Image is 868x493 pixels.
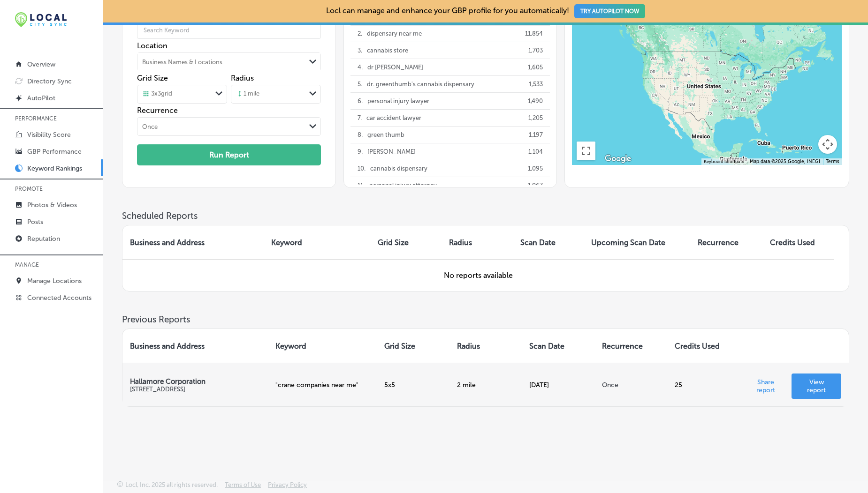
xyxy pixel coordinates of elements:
[130,377,260,386] p: Hallamore Corporation
[358,143,363,160] p: 9 .
[236,90,259,98] div: 1 mile
[137,17,321,43] input: Search Keyword
[130,386,260,393] p: [STREET_ADDRESS]
[529,127,543,143] p: 1,197
[367,59,423,75] p: dr [PERSON_NAME]
[529,76,543,92] p: 1,533
[137,144,321,165] button: Run Report
[367,25,422,42] p: dispensary near me
[137,106,321,115] label: Recurrence
[358,177,365,194] p: 11 .
[125,481,218,488] p: Locl, Inc. 2025 all rights reserved.
[27,164,82,172] p: Keyword Rankings
[513,225,584,259] th: Scan Date
[142,90,172,98] div: 3 x 3 grid
[528,160,543,177] p: 1,095
[122,314,849,325] h3: Previous Reports
[370,160,427,177] p: cannabis dispensary
[602,381,660,389] p: Once
[264,225,370,259] th: Keyword
[367,76,474,92] p: dr. greenthumb's cannabis dispensary
[690,225,762,259] th: Recurrence
[275,381,369,389] p: " crane companies near me "
[528,93,543,109] p: 1,490
[377,329,449,363] th: Grid Size
[762,225,834,259] th: Credits Used
[358,76,362,92] p: 5 .
[358,42,362,59] p: 3 .
[27,201,77,209] p: Photos & Videos
[142,123,158,130] div: Once
[577,142,595,160] button: Toggle fullscreen view
[750,159,820,164] span: Map data ©2025 Google, INEGI
[358,110,362,126] p: 7 .
[449,363,522,406] td: 2 mile
[449,329,522,363] th: Radius
[27,77,72,85] p: Directory Sync
[137,41,321,50] label: Location
[799,378,834,394] p: View report
[584,225,690,259] th: Upcoming Scan Date
[528,110,543,126] p: 1,205
[27,235,60,243] p: Reputation
[122,210,849,221] h3: Scheduled Reports
[602,153,633,165] a: Open this area in Google Maps (opens a new window)
[268,481,307,493] a: Privacy Policy
[231,74,254,82] label: Radius
[358,25,362,42] p: 2 .
[574,4,645,18] button: TRY AUTOPILOT NOW
[27,148,82,156] p: GBP Performance
[27,277,82,285] p: Manage Locations
[15,12,67,27] img: 12321ecb-abad-46dd-be7f-2600e8d3409flocal-city-sync-logo-rectangle.png
[528,59,543,75] p: 1,605
[528,143,543,160] p: 1,104
[826,159,839,164] a: Terms (opens in new tab)
[525,25,543,42] p: 11,854
[792,373,841,399] a: View report
[367,93,429,109] p: personal injury lawyer
[358,127,363,143] p: 8 .
[367,42,408,59] p: cannabis store
[602,153,633,165] img: Google
[268,329,377,363] th: Keyword
[27,94,55,102] p: AutoPilot
[358,93,363,109] p: 6 .
[370,225,441,259] th: Grid Size
[667,363,740,406] td: 25
[142,59,222,66] div: Business Names & Locations
[377,363,449,406] td: 5 x 5
[594,329,667,363] th: Recurrence
[225,481,261,493] a: Terms of Use
[528,42,543,59] p: 1,703
[522,363,594,406] td: [DATE]
[358,160,365,177] p: 10 .
[122,259,834,291] td: No reports available
[137,74,168,82] label: Grid Size
[366,110,421,126] p: car accident lawyer
[704,158,744,165] button: Keyboard shortcuts
[367,143,416,160] p: [PERSON_NAME]
[442,225,513,259] th: Radius
[818,135,837,154] button: Map camera controls
[27,131,71,139] p: Visibility Score
[367,127,404,143] p: green thumb
[528,177,543,194] p: 1,067
[747,375,784,394] p: Share report
[522,329,594,363] th: Scan Date
[358,59,363,75] p: 4 .
[369,177,437,194] p: personal injury attorney
[122,225,264,259] th: Business and Address
[122,329,268,363] th: Business and Address
[27,294,91,302] p: Connected Accounts
[27,218,43,226] p: Posts
[667,329,740,363] th: Credits Used
[27,60,55,68] p: Overview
